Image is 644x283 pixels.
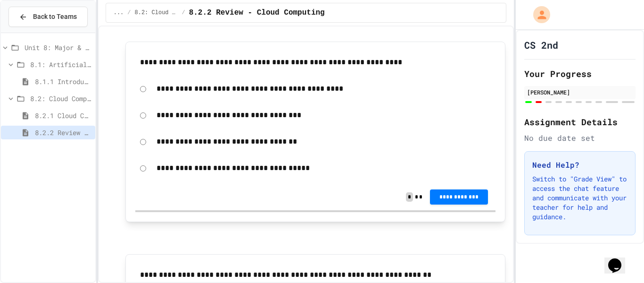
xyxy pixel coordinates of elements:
span: / [127,9,131,17]
span: 8.2: Cloud Computing [30,94,91,103]
p: Switch to "Grade View" to access the chat feature and communicate with your teacher for help and ... [532,174,627,222]
span: ... [114,9,124,17]
span: 8.2.2 Review - Cloud Computing [35,128,91,137]
div: [PERSON_NAME] [527,88,633,96]
h2: Your Progress [524,67,636,80]
span: 8.1.1 Introduction to Artificial Intelligence [35,77,91,86]
h1: CS 2nd [524,38,558,51]
iframe: chat widget [604,245,635,274]
span: / [182,9,185,17]
span: 8.1: Artificial Intelligence Basics [30,60,91,69]
span: 8.2.1 Cloud Computing: Transforming the Digital World [35,111,91,120]
span: Back to Teams [33,12,77,22]
span: Unit 8: Major & Emerging Technologies [25,43,91,52]
span: 8.2: Cloud Computing [135,9,178,17]
div: No due date set [524,132,636,144]
h2: Assignment Details [524,115,636,129]
div: My Account [523,4,553,26]
span: 8.2.2 Review - Cloud Computing [189,7,325,18]
h3: Need Help? [532,159,627,171]
button: Back to Teams [8,7,88,27]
